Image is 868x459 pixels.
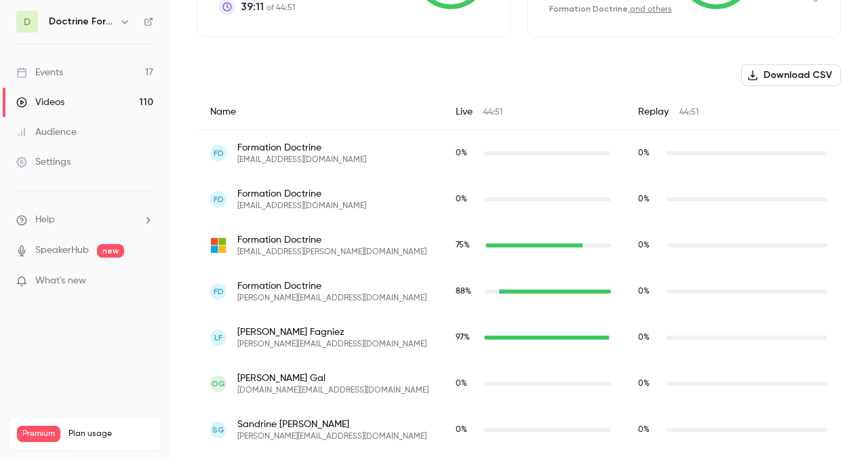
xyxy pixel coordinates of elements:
[237,418,427,431] span: Sandrine [PERSON_NAME]
[16,125,77,139] div: Audience
[197,94,442,130] div: Name
[237,247,427,258] span: [EMAIL_ADDRESS][PERSON_NAME][DOMAIN_NAME]
[35,213,55,227] span: Help
[456,424,477,436] span: Live watch time
[638,285,660,298] span: Replay watch time
[679,108,698,117] span: 44:51
[35,243,89,258] a: SpeakerHub
[456,378,477,390] span: Live watch time
[197,130,841,177] div: fverdier@luteola.fr
[456,332,477,344] span: Live watch time
[237,431,427,442] span: [PERSON_NAME][EMAIL_ADDRESS][DOMAIN_NAME]
[49,15,114,28] h6: Doctrine Formation Avocats
[197,407,841,453] div: s.giuntini@sp-avocats.fr
[456,149,467,157] span: 0 %
[24,15,31,29] span: D
[197,315,841,361] div: louis@fagniez.com
[214,193,224,205] span: FD
[456,241,470,250] span: 75 %
[638,380,650,388] span: 0 %
[638,332,660,344] span: Replay watch time
[638,149,650,157] span: 0 %
[212,378,225,390] span: OG
[16,66,63,79] div: Events
[638,378,660,390] span: Replay watch time
[456,380,467,388] span: 0 %
[638,424,660,436] span: Replay watch time
[442,94,625,130] div: Live
[638,239,660,252] span: Replay watch time
[549,3,672,15] div: ,
[16,96,64,109] div: Videos
[16,155,71,169] div: Settings
[197,268,841,315] div: segura.avocat@hotmail.com
[638,287,650,296] span: 0 %
[214,147,224,159] span: FD
[237,339,427,350] span: [PERSON_NAME][EMAIL_ADDRESS][DOMAIN_NAME]
[237,141,366,155] span: Formation Doctrine
[638,195,650,203] span: 0 %
[237,233,427,247] span: Formation Doctrine
[456,147,477,159] span: Live watch time
[237,187,366,201] span: Formation Doctrine
[638,241,650,250] span: 0 %
[197,361,841,407] div: o.gal@sp-avocats.fr
[484,108,502,117] span: 44:51
[214,332,222,344] span: LF
[237,279,427,293] span: Formation Doctrine
[35,274,86,288] span: What's new
[237,293,427,304] span: [PERSON_NAME][EMAIL_ADDRESS][DOMAIN_NAME]
[210,237,226,254] img: outlook.fr
[456,195,467,203] span: 0 %
[197,222,841,268] div: jlussey-quentin@outlook.fr
[97,244,124,258] span: new
[630,5,672,14] a: and others
[237,155,366,165] span: [EMAIL_ADDRESS][DOMAIN_NAME]
[197,176,841,222] div: sapoval@plsp-avocats.fr
[741,64,841,86] button: Download CSV
[549,4,628,14] span: Formation Doctrine
[212,424,224,436] span: SG
[16,213,153,227] li: help-dropdown-opener
[214,285,224,298] span: FD
[638,147,660,159] span: Replay watch time
[237,325,427,339] span: [PERSON_NAME] Fagniez
[137,275,153,287] iframe: Noticeable Trigger
[17,426,60,442] span: Premium
[237,385,429,396] span: [DOMAIN_NAME][EMAIL_ADDRESS][DOMAIN_NAME]
[456,426,467,434] span: 0 %
[638,193,660,205] span: Replay watch time
[237,372,429,385] span: [PERSON_NAME] Gal
[638,334,650,342] span: 0 %
[456,285,477,298] span: Live watch time
[456,287,471,296] span: 88 %
[456,334,470,342] span: 97 %
[456,239,477,252] span: Live watch time
[625,94,841,130] div: Replay
[638,426,650,434] span: 0 %
[456,193,477,205] span: Live watch time
[68,428,153,439] span: Plan usage
[237,201,366,212] span: [EMAIL_ADDRESS][DOMAIN_NAME]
